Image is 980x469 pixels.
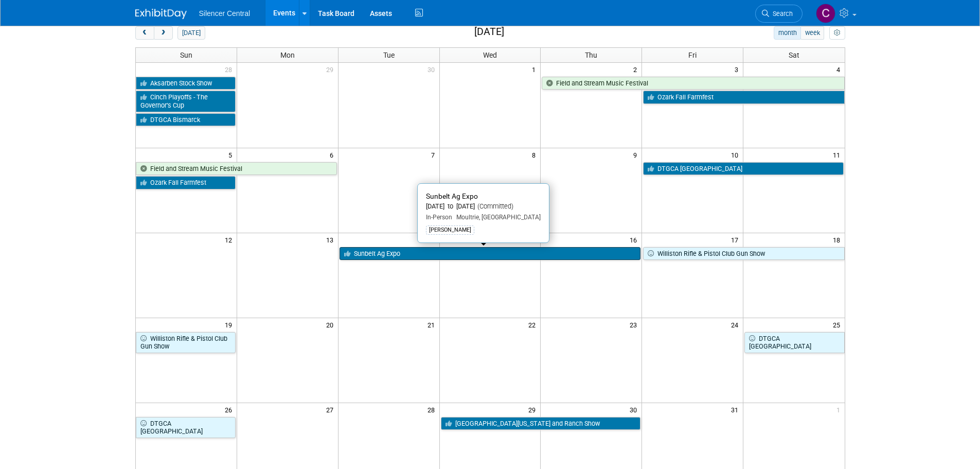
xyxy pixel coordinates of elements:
[829,26,845,40] button: myCustomButton
[136,417,236,438] a: DTGCA [GEOGRAPHIC_DATA]
[154,26,173,40] button: next
[832,233,845,246] span: 18
[426,403,439,416] span: 28
[136,332,236,353] a: Williston Rifle & Pistol Club Gun Show
[629,318,642,331] span: 23
[629,403,642,416] span: 30
[774,26,801,40] button: month
[136,77,236,90] a: Aksarben Stock Show
[769,10,793,18] span: Search
[383,51,395,59] span: Tue
[531,63,540,76] span: 1
[227,148,237,161] span: 5
[643,162,843,176] a: DTGCA [GEOGRAPHIC_DATA]
[224,403,237,416] span: 26
[224,233,237,246] span: 12
[789,51,799,59] span: Sat
[730,403,743,416] span: 31
[224,318,237,331] span: 19
[816,4,835,23] img: Cade Cox
[474,26,504,38] h2: [DATE]
[325,318,338,331] span: 20
[325,63,338,76] span: 29
[426,214,452,221] span: In-Person
[452,214,541,221] span: Moultrie, [GEOGRAPHIC_DATA]
[475,202,513,210] span: (Committed)
[136,91,236,112] a: Cinch Playoffs - The Governor’s Cup
[177,26,205,40] button: [DATE]
[426,225,474,235] div: [PERSON_NAME]
[730,233,743,246] span: 17
[734,63,743,76] span: 3
[585,51,597,59] span: Thu
[744,332,844,353] a: DTGCA [GEOGRAPHIC_DATA]
[426,192,478,200] span: Sunbelt Ag Expo
[136,176,236,189] a: Ozark Fall Farmfest
[688,51,697,59] span: Fri
[832,318,845,331] span: 25
[527,403,540,416] span: 29
[441,417,641,430] a: [GEOGRAPHIC_DATA][US_STATE] and Ranch Show
[325,233,338,246] span: 13
[629,233,642,246] span: 16
[329,148,338,161] span: 6
[800,26,824,40] button: week
[832,148,845,161] span: 11
[224,63,237,76] span: 28
[136,162,337,176] a: Field and Stream Music Festival
[632,148,642,161] span: 9
[136,113,236,127] a: DTGCA Bismarck
[632,63,642,76] span: 2
[643,91,844,104] a: Ozark Fall Farmfest
[531,148,540,161] span: 8
[730,318,743,331] span: 24
[135,9,187,19] img: ExhibitDay
[135,26,154,40] button: prev
[483,51,497,59] span: Wed
[542,77,844,90] a: Field and Stream Music Festival
[835,403,845,416] span: 1
[755,5,803,23] a: Search
[325,403,338,416] span: 27
[643,247,844,260] a: Williston Rifle & Pistol Club Gun Show
[834,30,841,37] i: Personalize Calendar
[835,63,845,76] span: 4
[527,318,540,331] span: 22
[280,51,295,59] span: Mon
[430,148,439,161] span: 7
[730,148,743,161] span: 10
[180,51,192,59] span: Sun
[426,318,439,331] span: 21
[340,247,641,260] a: Sunbelt Ag Expo
[426,63,439,76] span: 30
[426,202,541,211] div: [DATE] to [DATE]
[199,9,251,18] span: Silencer Central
